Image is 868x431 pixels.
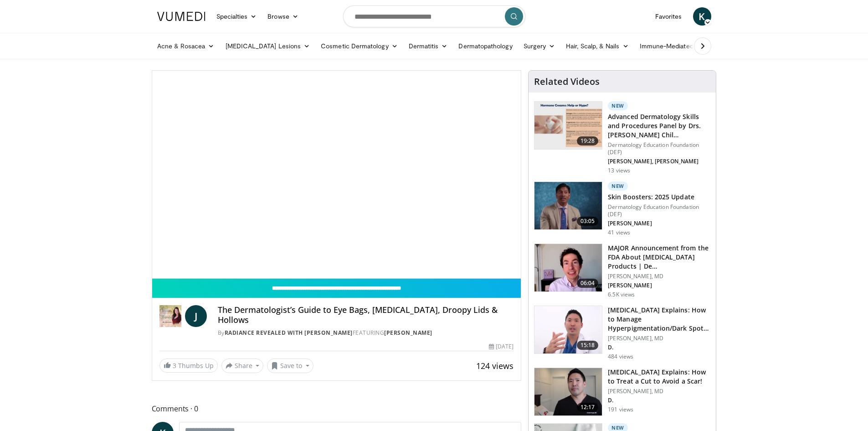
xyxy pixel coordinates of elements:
h3: [MEDICAL_DATA] Explains: How to Treat a Cut to Avoid a Scar! [608,368,710,386]
p: 13 views [608,167,630,174]
p: Dermatology Education Foundation (DEF) [608,203,710,218]
p: [PERSON_NAME] [608,220,710,227]
span: 03:05 [577,217,599,226]
a: 3 Thumbs Up [159,358,218,373]
p: 484 views [608,353,633,360]
span: 3 [173,361,176,370]
span: 19:28 [577,136,599,145]
p: [PERSON_NAME], [PERSON_NAME] [608,158,710,165]
a: Dermatopathology [453,37,518,55]
a: Radiance Revealed with [PERSON_NAME] [225,329,353,337]
span: 06:04 [577,279,599,288]
a: Specialties [211,7,262,26]
span: 124 views [476,360,514,371]
h3: Skin Boosters: 2025 Update [608,192,710,202]
p: 6.5K views [608,291,635,298]
a: Favorites [650,7,688,26]
h3: [MEDICAL_DATA] Explains: How to Manage Hyperpigmentation/Dark Spots o… [608,306,710,333]
input: Search topics, interventions [343,5,525,27]
h4: Related Videos [534,76,600,87]
p: [PERSON_NAME] [608,282,710,289]
h3: MAJOR Announcement from the FDA About [MEDICAL_DATA] Products | De… [608,244,710,271]
a: Browse [262,7,304,26]
a: Cosmetic Dermatology [315,37,403,55]
p: 191 views [608,406,633,413]
img: dd29cf01-09ec-4981-864e-72915a94473e.150x105_q85_crop-smart_upscale.jpg [534,102,602,149]
span: Comments 0 [152,403,522,415]
a: 12:17 [MEDICAL_DATA] Explains: How to Treat a Cut to Avoid a Scar! [PERSON_NAME], MD D. 191 views [534,368,710,416]
img: VuMedi Logo [157,12,205,21]
img: e1503c37-a13a-4aad-9ea8-1e9b5ff728e6.150x105_q85_crop-smart_upscale.jpg [534,306,602,353]
a: Acne & Rosacea [152,37,220,55]
h4: The Dermatologist’s Guide to Eye Bags, [MEDICAL_DATA], Droopy Lids & Hollows [218,305,514,325]
div: By FEATURING [218,329,514,337]
a: Surgery [518,37,561,55]
span: 15:18 [577,341,599,350]
img: Radiance Revealed with Dr. Jen Haley [159,305,181,327]
div: [DATE] [489,343,514,351]
a: 03:05 New Skin Boosters: 2025 Update Dermatology Education Foundation (DEF) [PERSON_NAME] 41 views [534,182,710,236]
img: b8d0b268-5ea7-42fe-a1b9-7495ab263df8.150x105_q85_crop-smart_upscale.jpg [534,244,602,291]
p: D. [608,344,710,351]
p: [PERSON_NAME], MD [608,335,710,342]
img: 24945916-2cf7-46e8-ba42-f4b460d6138e.150x105_q85_crop-smart_upscale.jpg [534,368,602,415]
button: Share [221,358,264,373]
a: 15:18 [MEDICAL_DATA] Explains: How to Manage Hyperpigmentation/Dark Spots o… [PERSON_NAME], MD D.... [534,306,710,360]
p: Dermatology Education Foundation (DEF) [608,141,710,156]
a: 06:04 MAJOR Announcement from the FDA About [MEDICAL_DATA] Products | De… [PERSON_NAME], MD [PERS... [534,244,710,298]
a: J [185,305,207,327]
p: New [608,101,628,110]
a: Dermatitis [403,37,453,55]
video-js: Video Player [152,71,521,279]
a: [PERSON_NAME] [384,329,432,337]
button: Save to [267,358,313,373]
a: Hair, Scalp, & Nails [560,37,634,55]
a: K [693,7,711,26]
p: 41 views [608,229,630,236]
a: Immune-Mediated [634,37,708,55]
p: New [608,182,628,191]
p: [PERSON_NAME], MD [608,388,710,395]
img: 5d8405b0-0c3f-45ed-8b2f-ed15b0244802.150x105_q85_crop-smart_upscale.jpg [534,182,602,229]
p: [PERSON_NAME], MD [608,273,710,280]
a: 19:28 New Advanced Dermatology Skills and Procedures Panel by Drs. [PERSON_NAME] Chil… Dermatolog... [534,101,710,174]
h3: Advanced Dermatology Skills and Procedures Panel by Drs. [PERSON_NAME] Chil… [608,112,710,140]
a: [MEDICAL_DATA] Lesions [220,37,316,55]
span: 12:17 [577,403,599,412]
p: D. [608,397,710,404]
